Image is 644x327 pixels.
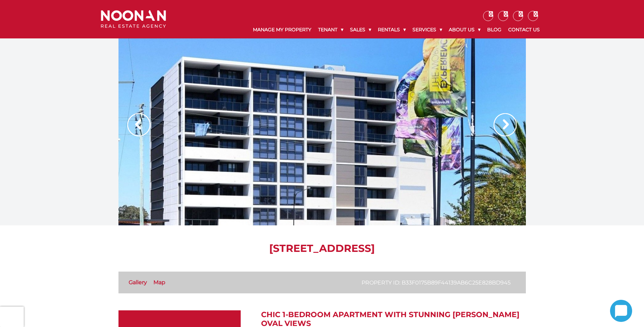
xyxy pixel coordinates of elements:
[505,21,543,38] a: Contact Us
[250,21,315,38] a: Manage My Property
[347,21,374,38] a: Sales
[127,113,150,136] img: Arrow slider
[101,10,166,28] img: Noonan Real Estate Agency
[445,21,484,38] a: About Us
[118,242,526,255] h1: [STREET_ADDRESS]
[484,21,505,38] a: Blog
[129,279,147,286] a: Gallery
[362,278,511,287] p: Property ID: b33f0175b89f44139ab6c25e828bd945
[494,113,517,136] img: Arrow slider
[409,21,445,38] a: Services
[315,21,347,38] a: Tenant
[153,279,165,286] a: Map
[374,21,409,38] a: Rentals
